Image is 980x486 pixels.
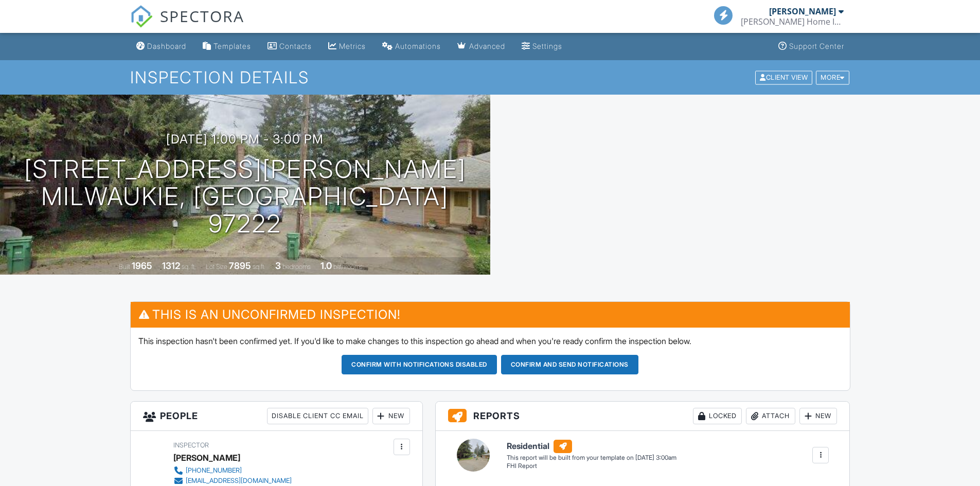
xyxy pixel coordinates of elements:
[166,132,324,146] h3: [DATE] 1:00 pm - 3:00 pm
[132,260,152,271] div: 1965
[182,263,196,271] span: sq. ft.
[324,37,370,56] a: Metrics
[755,70,812,84] div: Client View
[774,37,848,56] a: Support Center
[342,355,497,374] button: Confirm with notifications disabled
[162,260,180,271] div: 1312
[253,263,265,271] span: sq.ft.
[453,37,509,56] a: Advanced
[372,408,410,424] div: New
[275,260,281,271] div: 3
[532,42,562,50] div: Settings
[130,14,244,35] a: SPECTORA
[746,408,795,424] div: Attach
[279,42,312,50] div: Contacts
[799,408,837,424] div: New
[173,465,292,476] a: [PHONE_NUMBER]
[754,73,815,81] a: Client View
[267,408,368,424] div: Disable Client CC Email
[16,156,474,237] h1: [STREET_ADDRESS][PERSON_NAME] Milwaukie, [GEOGRAPHIC_DATA] 97222
[816,70,849,84] div: More
[518,37,566,56] a: Settings
[693,408,742,424] div: Locked
[206,263,227,271] span: Lot Size
[282,263,311,271] span: bedrooms
[138,335,842,347] p: This inspection hasn't been confirmed yet. If you'd like to make changes to this inspection go ah...
[507,440,676,453] h6: Residential
[501,355,638,374] button: Confirm and send notifications
[229,260,251,271] div: 7895
[339,42,366,50] div: Metrics
[469,42,505,50] div: Advanced
[333,263,363,271] span: bathrooms
[147,42,186,50] div: Dashboard
[173,441,209,449] span: Inspector
[130,68,850,86] h1: Inspection Details
[186,466,242,475] div: [PHONE_NUMBER]
[741,16,844,27] div: Frisbie Home Inspection
[320,260,332,271] div: 1.0
[173,450,240,465] div: [PERSON_NAME]
[132,37,190,56] a: Dashboard
[769,6,836,16] div: [PERSON_NAME]
[186,477,292,485] div: [EMAIL_ADDRESS][DOMAIN_NAME]
[199,37,255,56] a: Templates
[263,37,316,56] a: Contacts
[160,5,244,27] span: SPECTORA
[789,42,844,50] div: Support Center
[378,37,445,56] a: Automations (Basic)
[213,42,251,50] div: Templates
[119,263,130,271] span: Built
[173,476,292,486] a: [EMAIL_ADDRESS][DOMAIN_NAME]
[507,454,676,462] div: This report will be built from your template on [DATE] 3:00am
[507,462,676,471] div: FHI Report
[436,402,850,431] h3: Reports
[395,42,441,50] div: Automations
[131,402,422,431] h3: People
[131,302,850,327] h3: This is an Unconfirmed Inspection!
[130,5,153,28] img: The Best Home Inspection Software - Spectora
